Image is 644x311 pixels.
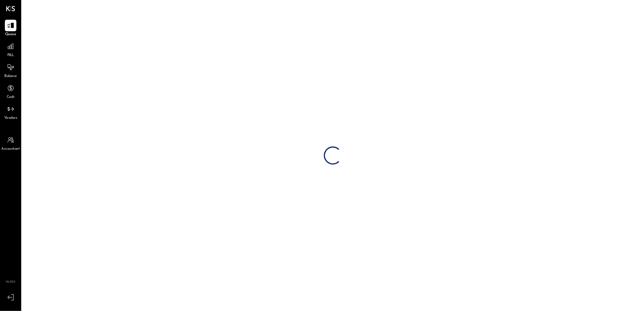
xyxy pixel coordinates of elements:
[0,41,21,58] a: P&L
[7,53,14,58] span: P&L
[0,62,21,79] a: Balance
[7,95,15,100] span: Cash
[0,103,21,121] a: Vendors
[4,74,17,79] span: Balance
[0,82,21,100] a: Cash
[4,115,17,121] span: Vendors
[5,32,16,37] span: Queue
[0,134,21,152] a: Accountant
[2,146,20,152] span: Accountant
[0,20,21,37] a: Queue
